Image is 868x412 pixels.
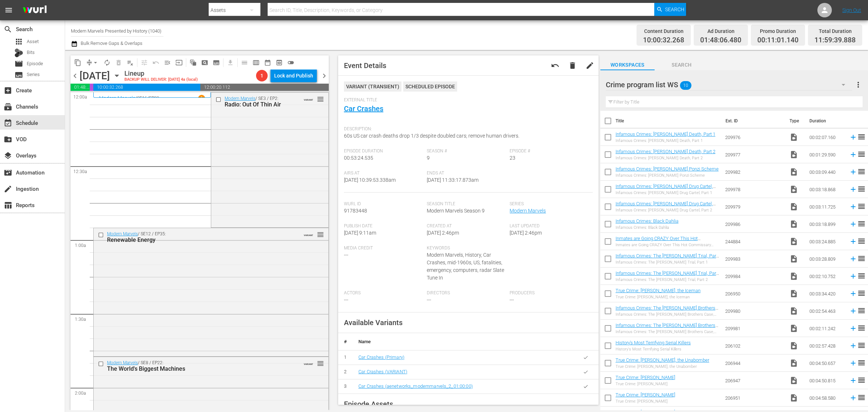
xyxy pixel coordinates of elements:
[510,208,546,214] a: Modern Marvels
[790,133,798,142] span: Video
[80,41,142,46] span: Bulk Remove Gaps & Overlaps
[790,289,798,298] span: Video
[276,59,283,66] span: preview_outlined
[358,354,404,360] a: Car Crashes (Primary)
[4,168,12,177] span: Automation
[124,57,136,68] span: Clear Lineup
[616,149,715,154] a: Infamous Crimes: [PERSON_NAME] Death, Part 2
[616,399,675,404] div: True Crime: [PERSON_NAME]
[510,223,589,229] span: Last Updated
[162,57,173,68] span: Fill episodes with ad slates
[857,219,866,228] span: reorder
[99,95,135,101] a: Modern Marvels
[93,84,200,91] span: 10:00:32.268
[4,135,12,144] span: VOD
[304,95,313,101] span: VARIANT
[353,333,573,350] th: Name
[510,201,589,207] span: Series
[113,57,124,68] span: Select an event to delete
[344,252,348,258] span: ---
[344,148,423,154] span: Episode Duration
[510,297,514,303] span: ---
[857,237,866,245] span: reorder
[124,77,198,82] div: BACKUP WILL DELIVER: [DATE] 4a (local)
[849,133,857,141] svg: Add to Schedule
[190,59,197,66] span: auto_awesome_motion_outlined
[600,60,655,70] span: Workspaces
[271,69,317,82] button: Lock and Publish
[857,202,866,211] span: reorder
[849,220,857,228] svg: Add to Schedule
[807,215,846,233] td: 00:03:18.899
[124,70,198,77] div: Lineup
[338,333,353,350] th: #
[849,151,857,159] svg: Add to Schedule
[849,290,857,298] svg: Add to Schedule
[849,168,857,176] svg: Add to Schedule
[14,59,23,68] span: Episode
[4,6,13,14] span: menu
[722,389,787,407] td: 206951
[173,57,185,68] span: Update Metadata from Key Asset
[427,290,506,296] span: Directors
[4,86,12,95] span: Create
[4,119,12,127] span: Schedule
[27,49,35,56] span: Bits
[807,181,846,198] td: 00:03:18.868
[175,59,183,66] span: input
[857,324,866,332] span: reorder
[317,95,324,102] button: reorder
[225,96,255,101] a: Modern Marvels
[616,243,719,247] div: Inmates are Going CRAZY Over This Hot Commissary Commodity
[510,230,542,236] span: [DATE] 2:46pm
[842,7,861,13] a: Sign Out
[616,270,719,281] a: Infamous Crimes: The [PERSON_NAME] Trial, Part 2
[200,96,203,101] p: 1
[790,272,798,281] span: Video
[857,272,866,280] span: reorder
[807,354,846,372] td: 00:04:50.657
[344,290,423,296] span: Actors
[344,133,519,139] span: 60s US car crash deaths drop 1/3 despite doubled cars; remove human drivers.
[616,382,675,386] div: True Crime: [PERSON_NAME]
[807,163,846,181] td: 00:03:09.440
[304,360,313,365] span: VARIANT
[757,26,799,36] div: Promo Duration
[807,198,846,215] td: 00:03:11.725
[274,69,313,82] div: Lock and Publish
[807,320,846,337] td: 00:02:11.242
[857,358,866,367] span: reorder
[200,84,329,91] span: 12:00:20.112
[616,295,701,299] div: True Crime: [PERSON_NAME], the Iceman
[814,36,856,45] span: 11:59:39.888
[790,307,798,315] span: Video
[225,96,295,108] div: / SE3 / EP2:
[790,359,798,367] span: Video
[107,365,290,372] div: The World's Biggest Machines
[127,59,134,66] span: playlist_remove_outlined
[616,208,719,213] div: Infamous Crimes: [PERSON_NAME] Drug Cartel, Part 2
[790,168,798,176] span: Video
[86,59,93,66] span: compress
[807,337,846,354] td: 00:02:57.428
[551,61,559,70] span: Revert to Primary Episode
[807,285,846,302] td: 00:03:34.420
[757,36,799,45] span: 00:11:01.140
[510,290,589,296] span: Producers
[344,97,589,103] span: External Title
[722,250,787,268] td: 209983
[4,201,12,210] span: Reports
[722,215,787,233] td: 209986
[700,36,741,45] span: 01:48:06.480
[857,341,866,350] span: reorder
[427,297,431,303] span: ---
[510,148,589,154] span: Episode #
[857,254,866,263] span: reorder
[4,102,12,111] span: Channels
[510,155,515,161] span: 23
[4,151,12,160] span: Overlays
[854,76,863,93] button: more_vert
[317,95,324,103] span: reorder
[665,3,684,16] span: Search
[857,167,866,176] span: reorder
